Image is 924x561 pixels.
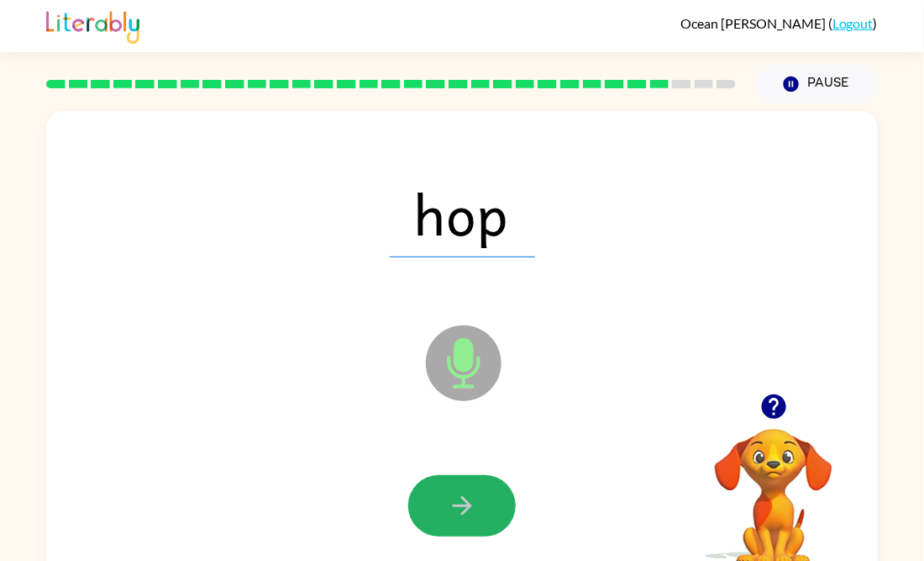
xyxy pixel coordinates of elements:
a: Logout [832,15,874,31]
span: Ocean [PERSON_NAME] [680,15,828,31]
span: hop [390,170,535,257]
img: Literably [46,7,139,44]
button: Pause [756,65,878,103]
div: ( ) [680,15,878,31]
